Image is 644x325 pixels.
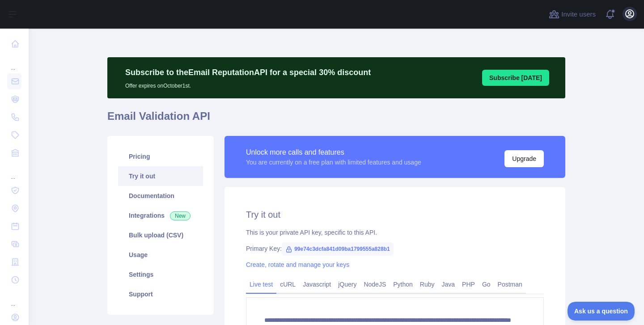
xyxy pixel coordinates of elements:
a: Postman [494,277,526,291]
a: Try it out [118,166,203,186]
span: New [170,211,191,220]
a: Java [438,277,459,291]
a: NodeJS [360,277,390,291]
div: Primary Key: [246,244,544,253]
a: Create, rotate and manage your keys [246,261,349,268]
a: Javascript [299,277,335,291]
a: Integrations New [118,206,203,225]
a: Support [118,284,203,304]
div: ... [7,163,21,181]
a: Go [479,277,494,291]
iframe: Toggle Customer Support [568,302,635,321]
h2: Try it out [246,208,544,221]
div: Unlock more calls and features [246,147,421,158]
a: Pricing [118,147,203,166]
span: 99e74c3dcfa841d09ba1799555a828b1 [282,242,394,256]
p: Offer expires on October 1st. [125,79,371,89]
a: jQuery [335,277,360,291]
div: You are currently on a free plan with limited features and usage [246,158,421,167]
button: Upgrade [504,150,544,167]
a: Python [390,277,416,291]
div: This is your private API key, specific to this API. [246,228,544,237]
span: Invite users [561,9,596,20]
button: Subscribe [DATE] [482,70,549,86]
div: ... [7,290,21,308]
a: Settings [118,265,203,284]
a: Bulk upload (CSV) [118,225,203,245]
a: Documentation [118,186,203,206]
button: Invite users [547,7,597,21]
a: Ruby [416,277,438,291]
a: Live test [246,277,276,291]
h1: Email Validation API [107,109,565,131]
a: Usage [118,245,203,265]
div: ... [7,54,21,72]
a: cURL [276,277,299,291]
p: Subscribe to the Email Reputation API for a special 30 % discount [125,66,371,79]
a: PHP [458,277,479,291]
